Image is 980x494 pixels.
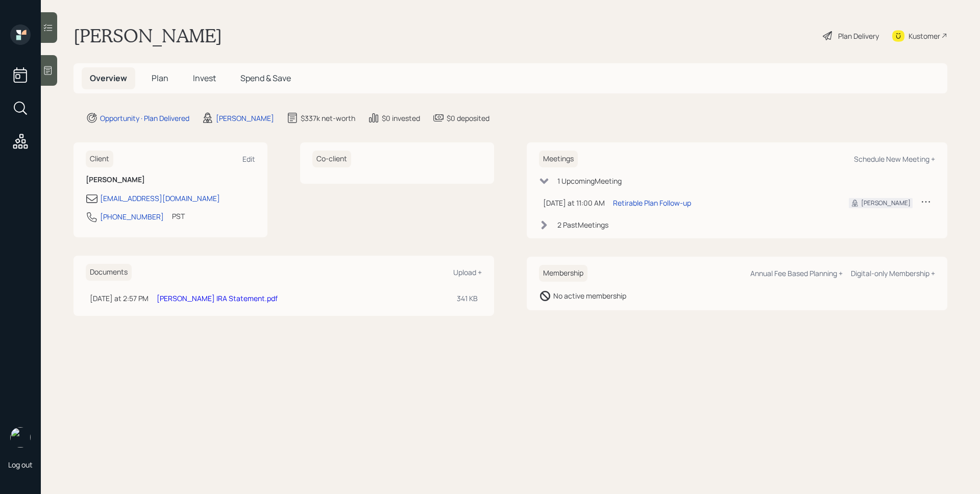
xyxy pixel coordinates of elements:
div: $337k net-worth [301,113,355,123]
div: [DATE] at 2:57 PM [90,293,149,304]
h6: Co-client [312,151,351,167]
div: [PERSON_NAME] [216,113,274,123]
div: [PHONE_NUMBER] [100,211,164,222]
h6: [PERSON_NAME] [86,176,255,184]
div: No active membership [553,290,626,301]
a: [PERSON_NAME] IRA Statement.pdf [157,293,278,303]
span: Spend & Save [240,72,291,84]
img: james-distasi-headshot.png [10,427,31,448]
div: Upload + [453,267,482,277]
div: Log out [8,460,33,470]
h6: Client [86,151,113,167]
h6: Documents [86,264,132,281]
div: 2 Past Meeting s [557,219,608,230]
div: Annual Fee Based Planning + [750,268,843,278]
div: [EMAIL_ADDRESS][DOMAIN_NAME] [100,193,220,204]
h1: [PERSON_NAME] [73,24,222,47]
span: Plan [152,72,168,84]
div: 1 Upcoming Meeting [557,176,622,186]
span: Overview [90,72,127,84]
div: 341 KB [457,293,478,304]
div: PST [172,211,185,221]
div: Retirable Plan Follow-up [613,197,691,208]
div: Plan Delivery [838,31,879,41]
h6: Membership [539,265,587,282]
div: Opportunity · Plan Delivered [100,113,189,123]
div: Digital-only Membership + [851,268,935,278]
div: $0 deposited [447,113,489,123]
div: Edit [242,154,255,164]
h6: Meetings [539,151,578,167]
div: Schedule New Meeting + [854,154,935,164]
div: [DATE] at 11:00 AM [543,197,605,208]
div: Kustomer [909,31,940,41]
div: [PERSON_NAME] [861,199,911,208]
span: Invest [193,72,216,84]
div: $0 invested [382,113,420,123]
